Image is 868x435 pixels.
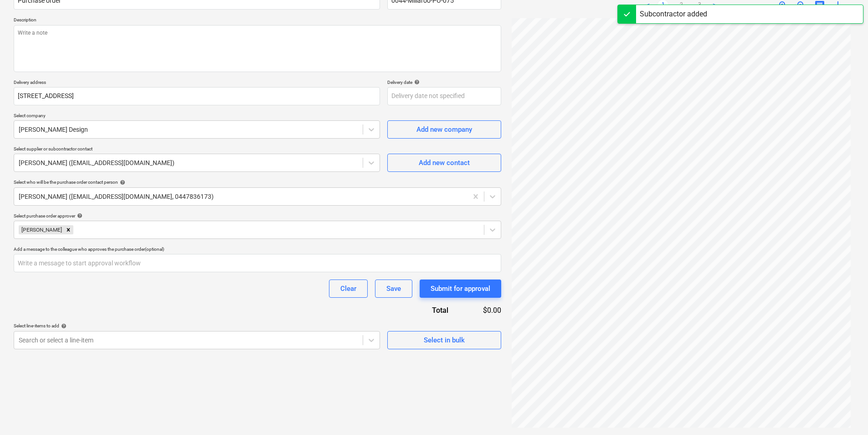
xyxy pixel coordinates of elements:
div: Select in bulk [424,334,465,346]
input: Write a message to start approval workflow [14,254,501,272]
p: Select supplier or subcontractor contact [14,146,380,154]
button: Save [375,280,412,298]
span: help [412,79,420,85]
button: Select in bulk [387,331,501,349]
div: Remove Geoff Morley [63,225,73,234]
div: Select who will be the purchase order contact person [14,179,501,185]
button: Add new company [387,120,501,139]
button: Clear [329,280,368,298]
div: $0.00 [463,305,501,316]
div: Add new contact [419,157,470,169]
p: Description [14,17,501,25]
div: Delivery date [387,79,501,85]
p: Delivery address [14,79,380,87]
button: Submit for approval [420,280,501,298]
div: Add new company [416,124,472,135]
span: help [118,180,125,185]
input: Delivery address [14,87,380,105]
div: Select purchase order approver [14,213,501,219]
div: Save [386,283,401,295]
button: Add new contact [387,154,501,172]
span: help [59,323,67,329]
div: [PERSON_NAME] [19,225,63,234]
input: Delivery date not specified [387,87,501,105]
div: Clear [340,283,356,295]
div: Subcontractor added [640,9,707,20]
span: help [75,213,82,218]
div: Select line-items to add [14,323,380,329]
p: Select company [14,113,380,120]
div: Total [383,305,463,316]
div: Add a message to the colleague who approves the purchase order (optional) [14,246,501,252]
div: Submit for approval [431,283,490,295]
